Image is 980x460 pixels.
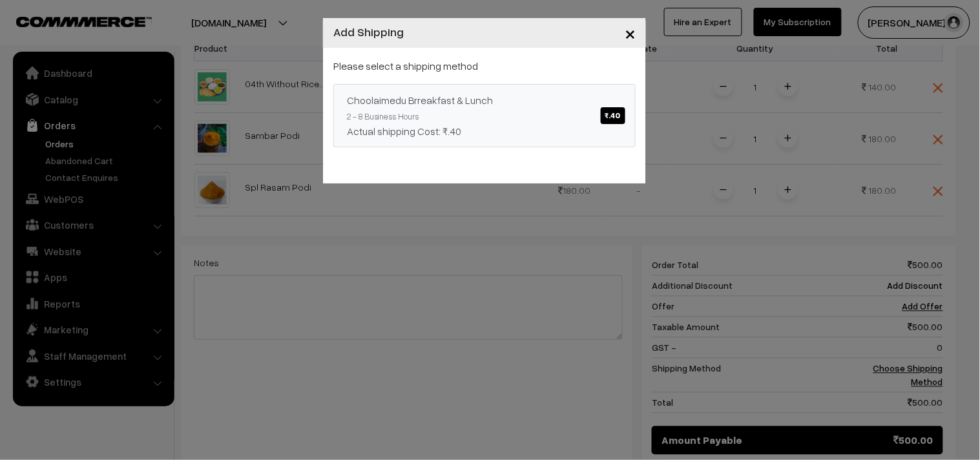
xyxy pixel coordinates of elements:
div: Choolaimedu Brreakfast & Lunch [347,92,622,108]
button: Close [614,13,646,53]
h4: Add Shipping [333,23,404,41]
a: Choolaimedu Brreakfast & Lunch₹.40 2 - 8 Business HoursActual shipping Cost: ₹.40 [333,84,636,147]
p: Please select a shipping method [333,58,636,74]
small: 2 - 8 Business Hours [347,111,419,121]
span: ₹.40 [601,107,625,124]
span: × [625,21,636,45]
div: Actual shipping Cost: ₹.40 [347,123,622,139]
